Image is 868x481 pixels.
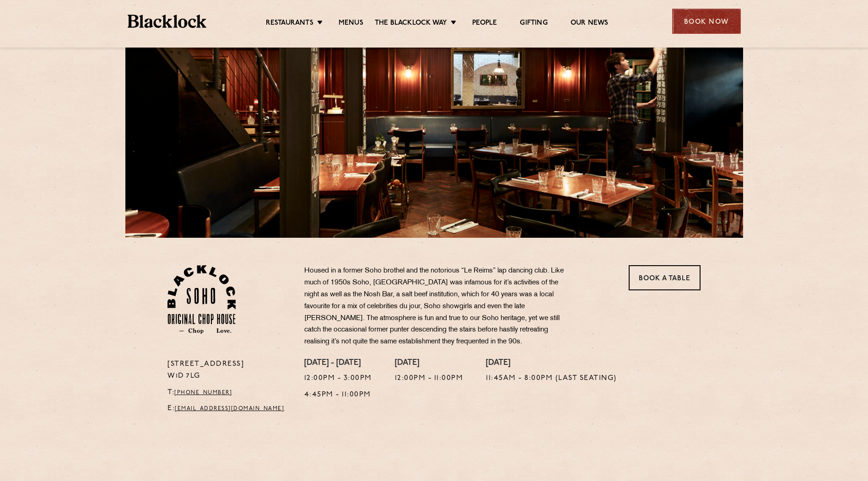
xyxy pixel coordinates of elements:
[395,358,464,369] h4: [DATE]
[167,358,291,382] p: [STREET_ADDRESS] W1D 7LG
[571,19,609,29] a: Our News
[175,406,284,412] a: [EMAIL_ADDRESS][DOMAIN_NAME]
[266,19,313,29] a: Restaurants
[304,265,574,348] p: Housed in a former Soho brothel and the notorious “Le Reims” lap dancing club. Like much of 1950s...
[304,373,372,385] p: 12:00pm - 3:00pm
[304,389,372,401] p: 4:45pm - 11:00pm
[128,15,207,28] img: BL_Textured_Logo-footer-cropped.svg
[167,387,291,399] p: T:
[304,358,372,369] h4: [DATE] - [DATE]
[472,19,497,29] a: People
[167,265,236,334] img: Soho-stamp-default.svg
[629,265,701,290] a: Book a Table
[520,19,547,29] a: Gifting
[167,403,291,415] p: E:
[339,19,363,29] a: Menus
[375,19,447,29] a: The Blacklock Way
[395,373,464,385] p: 12:00pm - 11:00pm
[486,358,617,369] h4: [DATE]
[672,9,741,34] div: Book Now
[486,373,617,385] p: 11:45am - 8:00pm (Last seating)
[174,390,232,395] a: [PHONE_NUMBER]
